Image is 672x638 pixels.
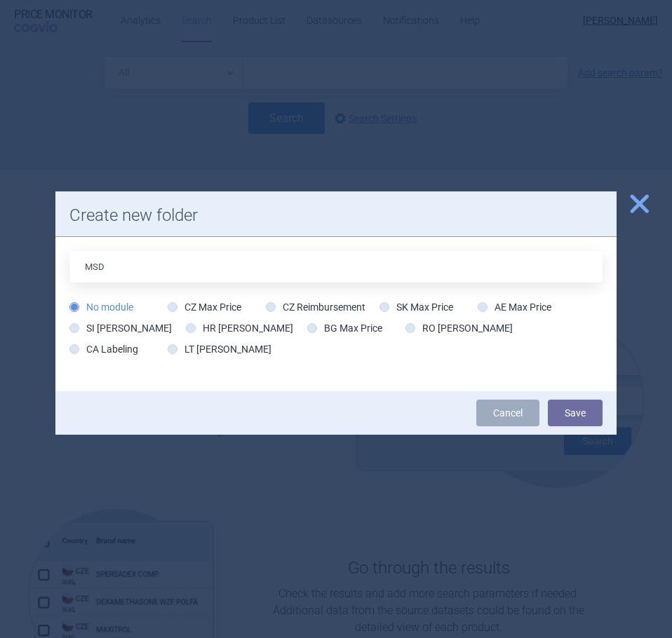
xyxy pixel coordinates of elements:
[307,321,382,335] label: BG Max Price
[69,251,603,283] input: Folder name
[69,342,138,356] label: CA Labeling
[69,321,172,335] label: SI [PERSON_NAME]
[69,205,603,226] h1: Create new folder
[266,300,365,314] label: CZ Reimbursement
[405,321,513,335] label: RO [PERSON_NAME]
[168,342,271,356] label: LT [PERSON_NAME]
[478,300,551,314] label: AE Max Price
[476,400,539,426] a: Cancel
[69,300,133,314] label: No module
[548,400,603,426] button: Save
[168,300,241,314] label: CZ Max Price
[186,321,293,335] label: HR [PERSON_NAME]
[379,300,453,314] label: SK Max Price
